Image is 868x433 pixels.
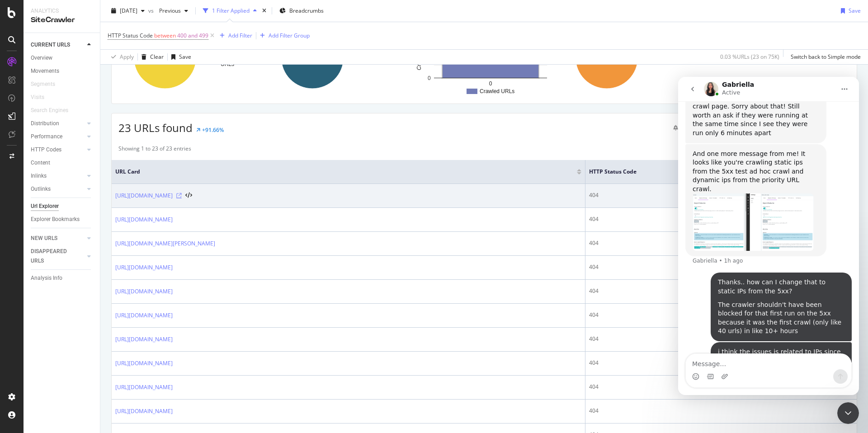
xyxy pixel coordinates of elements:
div: A chart. [118,18,260,97]
div: Gabriella • 1h ago [14,181,65,187]
div: Analysis Info [31,273,62,283]
div: SiteCrawler [31,15,93,25]
div: Colin says… [7,196,174,265]
button: Clear [138,50,164,64]
div: And one more message from me! It looks like you're crawling static ips from the 5xx test ad hoc c... [14,73,141,117]
div: Apply [120,53,134,61]
iframe: Intercom live chat [837,402,859,424]
button: View HTML Source [185,193,192,199]
div: 404 [589,191,853,199]
div: A chart. [266,18,407,97]
button: 1 Filter Applied [199,4,260,18]
div: 1 Filter Applied [212,7,250,14]
a: Search Engines [31,106,77,115]
div: Save [179,53,191,61]
iframe: Intercom live chat [678,77,859,395]
span: 2025 Aug. 13th [120,7,137,14]
button: Previous [156,4,192,18]
a: [URL][DOMAIN_NAME] [115,359,173,368]
span: Breadcrumbs [289,7,324,14]
a: Content [31,158,94,168]
div: A chart. [413,18,554,97]
span: HTTP Status Code [108,32,153,39]
button: Upload attachment [43,296,50,303]
a: [URL][DOMAIN_NAME][PERSON_NAME] [115,239,215,248]
div: 0.03 % URLs ( 23 on 75K ) [720,53,779,61]
span: 400 and 499 [177,29,208,42]
text: 0 [428,75,431,81]
div: Url Explorer [31,202,59,211]
a: Inlinks [31,171,85,181]
a: Performance [31,132,85,141]
button: Switch back to Simple mode [787,50,861,64]
div: Save [849,7,861,14]
div: i think the issues is related to IPs since we block IPs that are not on our allowlist [40,271,166,297]
a: [URL][DOMAIN_NAME] [115,311,173,320]
a: [URL][DOMAIN_NAME] [115,407,173,416]
text: 0 [489,80,492,87]
button: Add Filter Group [256,30,310,41]
div: HTTP Codes [31,145,61,155]
span: HTTP Status Code [589,168,835,176]
button: Create alert [670,121,712,135]
div: DISAPPEARED URLS [31,247,76,266]
div: Inlinks [31,171,47,181]
div: Performance [31,132,62,141]
div: Outlinks [31,184,51,194]
span: 23 URLs found [118,120,193,135]
a: HTTP Codes [31,145,85,155]
div: Clear [150,53,164,61]
div: Gabriella says… [7,67,174,196]
textarea: Message… [8,277,173,292]
a: [URL][DOMAIN_NAME] [115,263,173,272]
button: Apply [108,50,134,64]
div: Distribution [31,119,59,128]
a: Distribution [31,119,85,128]
div: 404 [589,407,853,415]
div: Visits [31,93,44,102]
a: DISAPPEARED URLS [31,247,85,266]
div: times [260,6,268,15]
div: Add Filter Group [269,32,310,39]
a: Visit Online Page [176,193,182,198]
div: 404 [589,287,853,295]
span: vs [148,7,156,14]
div: Thanks.. how can I change that to static IPs from the 5xx? [40,201,166,219]
div: Explorer Bookmarks [31,215,80,224]
div: 404 [589,359,853,367]
a: Outlinks [31,184,85,194]
div: 404 [589,335,853,343]
a: [URL][DOMAIN_NAME] [115,287,173,296]
a: Segments [31,80,64,89]
div: Analytics [31,7,93,15]
button: Emoji picker [14,296,21,303]
div: 404 [589,311,853,319]
div: 404 [589,215,853,223]
a: [URL][DOMAIN_NAME] [115,383,173,392]
a: Movements [31,66,94,76]
div: Switch back to Simple mode [791,53,861,61]
a: Analysis Info [31,273,94,283]
div: CURRENT URLS [31,40,70,50]
a: [URL][DOMAIN_NAME] [115,335,173,344]
button: [DATE] [108,4,148,18]
button: Send a message… [155,292,170,307]
button: Breadcrumbs [276,4,327,18]
div: Overview [31,53,52,63]
div: Thanks.. how can I change that to static IPs from the 5xx?The crawler shouldn't have been blocked... [33,196,174,264]
button: Add Filter [216,30,252,41]
a: NEW URLS [31,234,85,243]
a: Url Explorer [31,202,94,211]
a: Visits [31,93,53,102]
a: CURRENT URLS [31,40,85,50]
a: [URL][DOMAIN_NAME] [115,215,173,224]
div: And one more message from me! It looks like you're crawling static ips from the 5xx test ad hoc c... [7,67,148,180]
a: Explorer Bookmarks [31,215,94,224]
text: URLs [221,61,234,67]
div: 404 [589,263,853,271]
button: Gif picker [28,296,36,303]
